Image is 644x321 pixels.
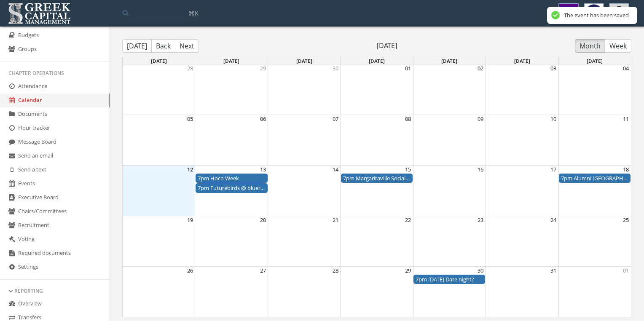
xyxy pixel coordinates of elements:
button: Month [575,39,605,53]
button: 19 [187,216,193,224]
span: [DATE] [441,57,457,64]
span: [DATE] [369,57,385,64]
div: The event has been saved [564,12,629,19]
button: 28 [187,64,193,72]
button: Week [605,39,631,53]
button: 29 [405,267,411,275]
button: 01 [405,64,411,72]
button: 25 [623,216,629,224]
button: 20 [260,216,266,224]
button: Back [151,39,175,53]
button: 14 [333,166,338,174]
button: 12 [187,166,193,174]
span: [DATE] [514,57,530,64]
button: 29 [260,64,266,72]
span: [DATE] [223,57,239,64]
button: 13 [260,166,266,174]
button: 02 [478,64,483,72]
span: [DATE] [587,57,603,64]
button: [DATE] [122,39,152,53]
button: 17 [550,166,556,174]
button: 10 [550,115,556,123]
div: Futurebirds @ blueroom [198,184,265,192]
button: 23 [478,216,483,224]
button: 31 [550,267,556,275]
button: 30 [333,64,338,72]
button: 07 [333,115,338,123]
button: 01 [623,267,629,275]
div: Hoco Week [198,174,265,182]
button: 30 [478,267,483,275]
button: 16 [478,166,483,174]
button: 21 [333,216,338,224]
button: 15 [405,166,411,174]
button: 03 [550,64,556,72]
button: 06 [260,115,266,123]
button: Next [175,39,199,53]
button: 04 [623,64,629,72]
div: Month View [122,57,631,318]
button: 08 [405,115,411,123]
button: 05 [187,115,193,123]
button: 27 [260,267,266,275]
span: ⌘K [188,9,199,17]
div: Reporting [8,287,101,294]
button: 22 [405,216,411,224]
span: [DATE] [199,41,575,51]
div: Alumni Tailgate [561,174,628,182]
div: Margaritaville Social 7pm [343,174,411,182]
button: 09 [478,115,483,123]
div: Halloween Date night? [416,276,483,284]
span: [DATE] [296,57,312,64]
button: 18 [623,166,629,174]
button: 28 [333,267,338,275]
span: [DATE] [151,57,167,64]
button: 26 [187,267,193,275]
button: 11 [623,115,629,123]
button: 24 [550,216,556,224]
